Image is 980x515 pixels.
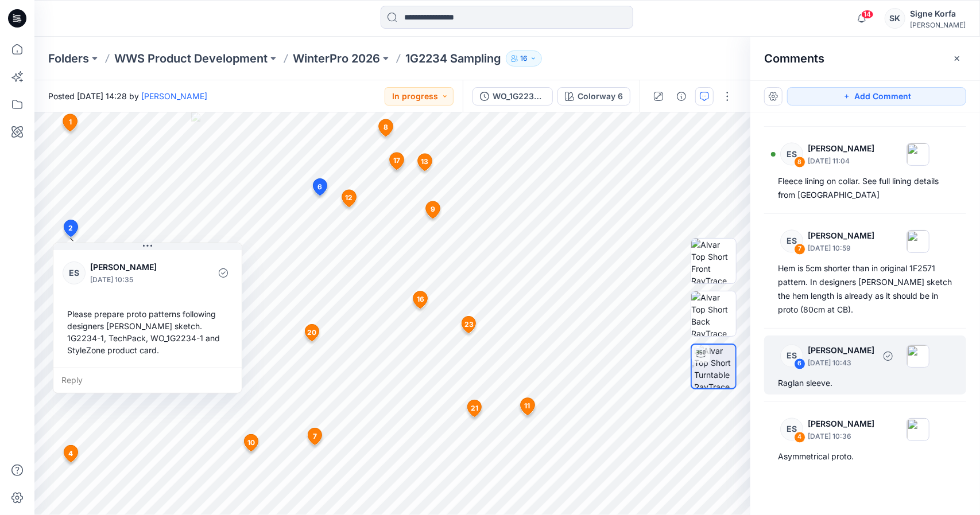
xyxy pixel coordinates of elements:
div: 6 [794,358,805,370]
div: Hem is 5cm shorter than in original 1F2571 pattern. In designers [PERSON_NAME] sketch the hem len... [778,262,952,317]
button: Colorway 6 [557,87,630,106]
div: [PERSON_NAME] [910,21,966,29]
span: 14 [861,10,874,19]
a: Folders [48,50,89,67]
span: 9 [431,204,435,214]
span: 10 [247,438,255,448]
div: Raglan sleeve. [778,376,952,390]
span: 4 [68,448,73,459]
span: 7 [313,431,317,442]
span: 23 [464,319,474,330]
a: WWS Product Development [114,50,268,67]
p: [PERSON_NAME] [808,344,874,357]
span: 12 [346,193,353,203]
p: 1G2234 Sampling [405,50,501,67]
div: Colorway 6 [578,90,623,103]
button: Add Comment [787,87,966,106]
p: [PERSON_NAME] [808,417,874,431]
span: 13 [421,157,428,167]
p: [DATE] 10:43 [808,357,874,369]
span: 6 [317,182,322,192]
div: 7 [794,244,805,255]
h2: Comments [764,52,824,65]
span: 1 [69,117,72,127]
span: 21 [471,403,478,413]
img: Alvar Top Short Back RayTrace [691,291,736,336]
span: 2 [68,223,73,233]
button: 16 [506,50,542,67]
a: WinterPro 2026 [293,50,380,67]
p: 16 [520,52,528,65]
span: Posted [DATE] 14:28 by [48,90,207,102]
div: Asymmetrical proto. [778,450,952,463]
div: ES [780,418,803,441]
div: Fleece lining on collar. See full lining details from [GEOGRAPHIC_DATA] [778,174,952,202]
div: 8 [794,157,805,168]
div: WO_1G2234-3D-1 [493,90,545,103]
button: Details [672,87,691,106]
span: 20 [307,327,316,338]
img: Alvar Top Short Turntable RayTrace [695,345,735,388]
img: Alvar Top Short Front RayTrace [691,239,736,283]
p: [DATE] 10:36 [808,431,874,442]
p: [PERSON_NAME] [808,142,874,155]
a: [PERSON_NAME] [141,91,207,101]
p: [PERSON_NAME] [90,260,184,274]
div: 4 [794,432,805,443]
div: SK [885,8,905,29]
span: 11 [525,401,530,411]
span: 8 [384,122,388,132]
div: ES [63,262,86,284]
div: Reply [53,368,242,393]
p: [DATE] 10:59 [808,243,874,254]
div: ES [780,345,803,368]
button: WO_1G2234-3D-1 [472,87,553,106]
span: 16 [417,294,424,305]
span: 17 [393,155,400,166]
div: Signe Korfa [910,7,966,21]
p: [DATE] 11:04 [808,155,874,167]
div: ES [780,143,803,166]
div: Please prepare proto patterns following designers [PERSON_NAME] sketch. 1G2234-1, TechPack, WO_1G... [63,303,233,361]
p: [DATE] 10:35 [90,274,184,286]
div: ES [780,230,803,253]
p: [PERSON_NAME] [808,229,874,243]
